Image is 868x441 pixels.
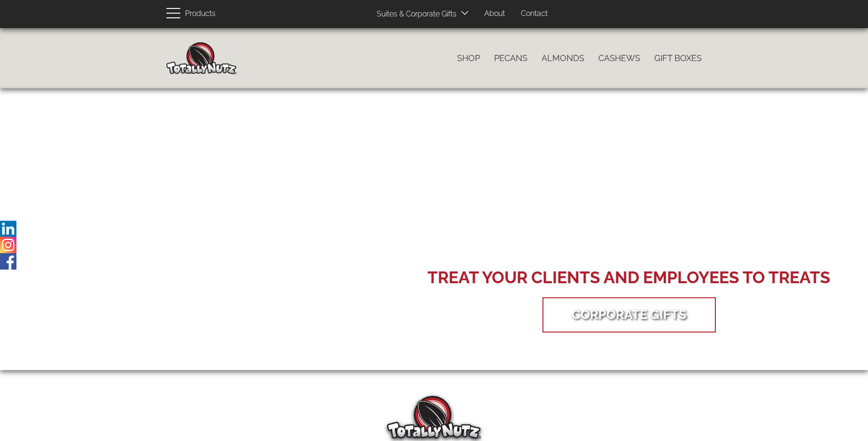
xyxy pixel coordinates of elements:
[477,5,512,23] a: About
[185,7,216,21] span: Products
[370,5,459,23] a: Suites & Corporate Gifts
[647,48,709,68] a: Gift Boxes
[427,266,830,289] div: Treat your Clients and Employees to Treats
[166,42,237,74] img: Home
[535,48,591,68] a: Almonds
[514,5,555,23] a: Contact
[591,48,647,68] a: Cashews
[450,48,487,68] a: Shop
[387,396,481,439] img: Totally Nutz Logo
[558,300,701,329] a: Corporate Gifts
[487,48,535,68] a: Pecans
